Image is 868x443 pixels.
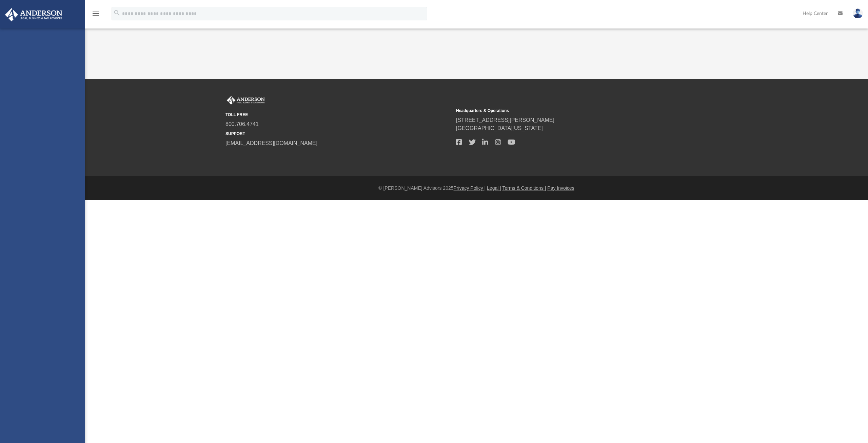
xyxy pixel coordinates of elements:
a: Terms & Conditions | [502,185,546,191]
a: Pay Invoices [547,185,574,191]
a: 800.706.4741 [225,121,259,127]
a: [GEOGRAPHIC_DATA][US_STATE] [456,125,543,131]
a: [EMAIL_ADDRESS][DOMAIN_NAME] [225,140,317,146]
small: TOLL FREE [225,112,451,118]
img: Anderson Advisors Platinum Portal [3,8,64,21]
a: [STREET_ADDRESS][PERSON_NAME] [456,117,554,123]
div: © [PERSON_NAME] Advisors 2025 [85,185,868,192]
a: menu [92,13,100,18]
small: SUPPORT [225,131,451,137]
i: search [113,9,121,17]
small: Headquarters & Operations [456,108,682,114]
img: Anderson Advisors Platinum Portal [225,96,266,105]
i: menu [92,10,100,18]
a: Legal | [487,185,501,191]
a: Privacy Policy | [454,185,486,191]
img: User Pic [853,8,863,18]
